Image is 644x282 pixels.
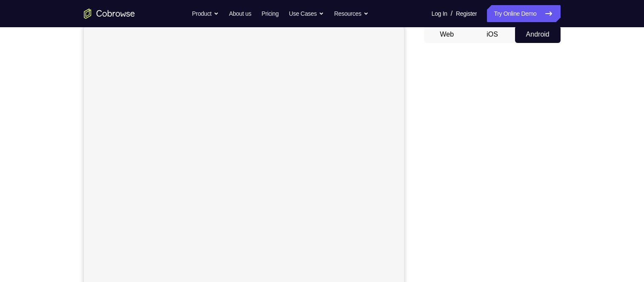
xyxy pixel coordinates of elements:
[451,9,452,19] span: /
[192,5,219,22] button: Product
[469,26,515,43] button: iOS
[515,26,561,43] button: Android
[84,9,135,19] a: Go to the home page
[334,5,369,22] button: Resources
[289,5,324,22] button: Use Cases
[432,5,447,22] a: Log In
[229,5,251,22] a: About us
[424,26,470,43] button: Web
[456,5,477,22] a: Register
[261,5,278,22] a: Pricing
[487,5,560,22] a: Try Online Demo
